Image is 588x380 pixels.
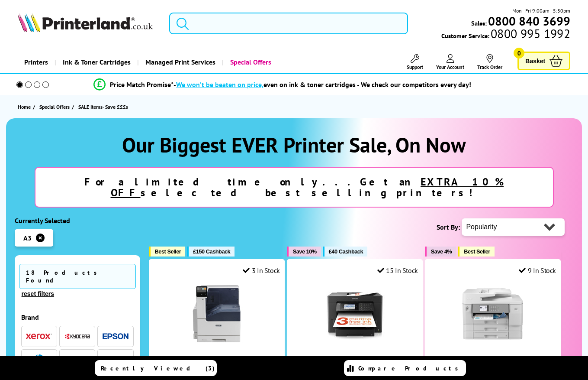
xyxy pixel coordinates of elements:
u: EXTRA 10% OFF [111,175,504,199]
a: Managed Print Services [137,51,222,73]
span: Sales: [471,19,487,27]
button: £40 Cashback [323,247,367,257]
button: Save 4% [425,247,456,257]
img: Xerox VersaLink C7000DN [184,281,249,346]
div: 15 In Stock [377,266,418,275]
span: We won’t be beaten on price, [176,80,263,89]
a: Epson WorkForce WF-7840DTWF [322,339,387,348]
li: modal_Promise [4,77,560,92]
span: Best Seller [155,248,181,255]
img: Epson WorkForce WF-7840DTWF [322,281,387,346]
span: SALE Items- Save £££s [78,104,128,110]
span: Best Seller [464,248,490,255]
button: Xerox [23,331,55,342]
a: Special Offers [222,51,278,73]
a: Printers [18,51,55,73]
span: 18 Products Found [19,264,136,289]
span: Save 4% [431,248,452,255]
a: Basket 0 [517,52,570,70]
a: Recently Viewed (3) [95,360,217,376]
span: Save 10% [293,248,317,255]
span: Support [407,64,423,70]
strong: For a limited time only...Get an selected best selling printers! [84,175,504,199]
a: 0800 840 3699 [487,17,570,25]
span: Recently Viewed (3) [101,364,215,372]
button: HP [23,354,55,366]
a: Printerland Logo [18,13,159,34]
button: Kyocera [62,331,93,342]
span: Price Match Promise* [110,80,174,89]
button: Canon [62,354,93,366]
div: - even on ink & toner cartridges - We check our competitors every day! [174,80,471,89]
span: Customer Service: [441,29,570,40]
span: £150 Cashback [193,248,230,255]
span: Special Offers [39,102,70,111]
a: Home [18,102,33,111]
button: Best Seller [149,247,186,257]
img: Kyocera [64,333,90,340]
img: Brother MFC-J6957DW [460,281,525,346]
a: Xerox VersaLink C7000DN [184,339,249,348]
div: 3 In Stock [243,266,280,275]
div: 9 In Stock [519,266,556,275]
img: Epson [103,333,129,340]
h1: Our Biggest EVER Printer Sale, On Now [15,131,574,158]
button: Save 10% [287,247,321,257]
a: Xerox VersaLink C7000DN [169,355,264,366]
span: 0800 995 1992 [489,29,570,38]
span: Sort By: [437,223,460,231]
a: Your Account [436,54,464,70]
b: 0800 840 3699 [488,13,570,29]
span: Mon - Fri 9:00am - 5:30pm [512,6,570,15]
span: Ink & Toner Cartridges [63,51,131,73]
span: £40 Cashback [329,248,363,255]
button: Brother [100,354,131,366]
button: £150 Cashback [187,247,235,257]
span: 0 [514,48,524,58]
a: Support [407,54,423,70]
img: Printerland Logo [18,13,153,32]
a: Track Order [477,54,502,70]
a: Compare Products [344,360,466,376]
a: Brother MFC-J6957DW [451,355,534,366]
div: Brand [21,313,134,322]
span: A3 [23,234,32,242]
img: HP [34,354,45,365]
span: Your Account [436,64,464,70]
a: Brother MFC-J6957DW [460,339,525,348]
span: Basket [525,55,545,67]
img: Xerox [26,333,52,339]
button: Best Seller [458,247,495,257]
button: reset filters [19,290,57,298]
a: Epson WorkForce WF-7840DTWF [294,355,415,366]
button: Epson [100,331,131,342]
a: Ink & Toner Cartridges [55,51,137,73]
div: Currently Selected [15,216,140,225]
span: Compare Products [358,364,463,372]
a: Special Offers [39,102,72,111]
